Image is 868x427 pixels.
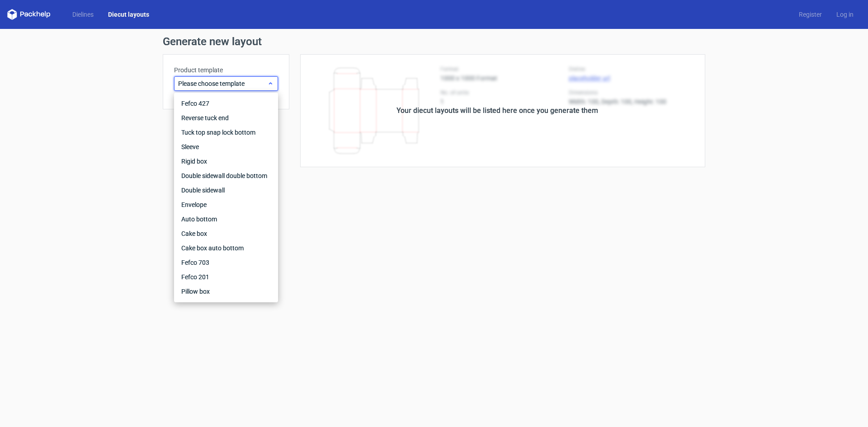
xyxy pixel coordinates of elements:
[178,169,274,183] div: Double sidewall double bottom
[65,10,101,19] a: Dielines
[178,284,274,299] div: Pillow box
[178,270,274,284] div: Fefco 201
[178,212,274,226] div: Auto bottom
[163,36,705,47] h1: Generate new layout
[178,226,274,241] div: Cake box
[178,125,274,140] div: Tuck top snap lock bottom
[792,10,829,19] a: Register
[178,96,274,111] div: Fefco 427
[178,197,274,212] div: Envelope
[829,10,861,19] a: Log in
[396,105,598,116] div: Your diecut layouts will be listed here once you generate them
[101,10,156,19] a: Diecut layouts
[178,183,274,197] div: Double sidewall
[178,111,274,125] div: Reverse tuck end
[178,79,267,88] span: Please choose template
[178,140,274,154] div: Sleeve
[174,66,278,75] label: Product template
[178,154,274,169] div: Rigid box
[178,241,274,255] div: Cake box auto bottom
[178,255,274,270] div: Fefco 703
